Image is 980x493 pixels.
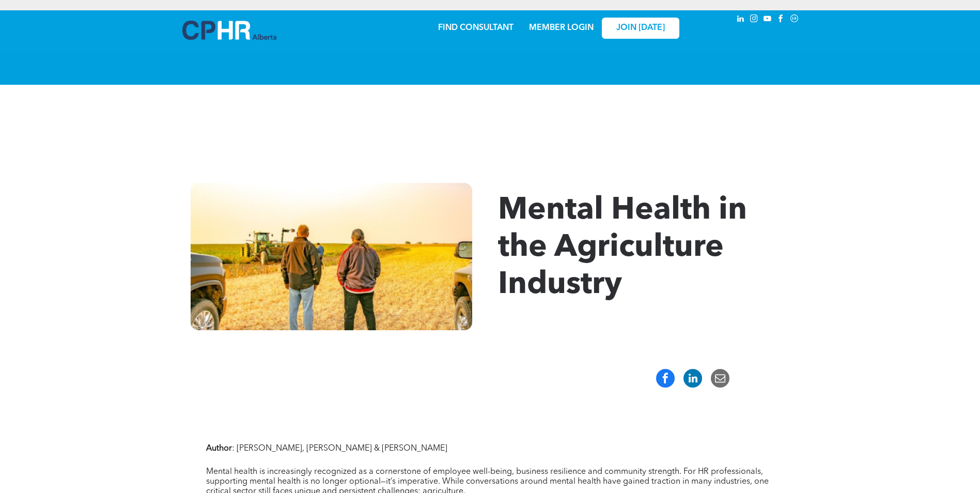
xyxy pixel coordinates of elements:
img: A blue and white logo for cp alberta [182,21,276,40]
span: Mental Health in the Agriculture Industry [498,195,747,301]
strong: Author [206,444,232,453]
a: FIND CONSULTANT [438,24,514,32]
span: JOIN [DATE] [616,23,665,33]
a: facebook [775,13,787,27]
a: MEMBER LOGIN [529,24,594,32]
a: youtube [762,13,773,27]
a: linkedin [735,13,746,27]
a: JOIN [DATE] [602,18,679,39]
a: instagram [749,13,760,27]
span: : [PERSON_NAME], [PERSON_NAME] & [PERSON_NAME] [232,444,447,453]
a: Social network [789,13,800,27]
